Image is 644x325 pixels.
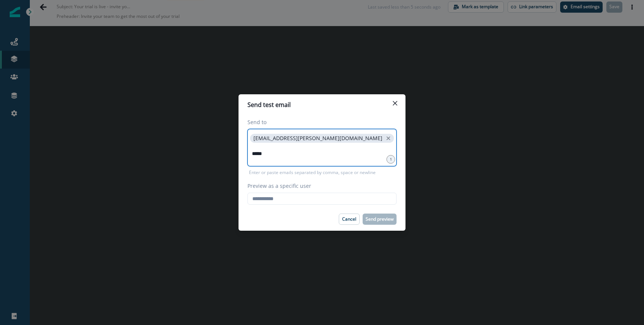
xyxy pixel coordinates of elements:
[363,214,397,225] button: Send preview
[247,100,291,109] p: Send test email
[342,217,356,222] p: Cancel
[386,155,395,164] div: 1
[385,135,392,142] button: close
[339,214,360,225] button: Cancel
[247,169,377,176] p: Enter or paste emails separated by comma, space or newline
[389,97,401,109] button: Close
[366,217,394,222] p: Send preview
[247,182,392,190] label: Preview as a specific user
[247,118,392,126] label: Send to
[253,135,382,142] p: [EMAIL_ADDRESS][PERSON_NAME][DOMAIN_NAME]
